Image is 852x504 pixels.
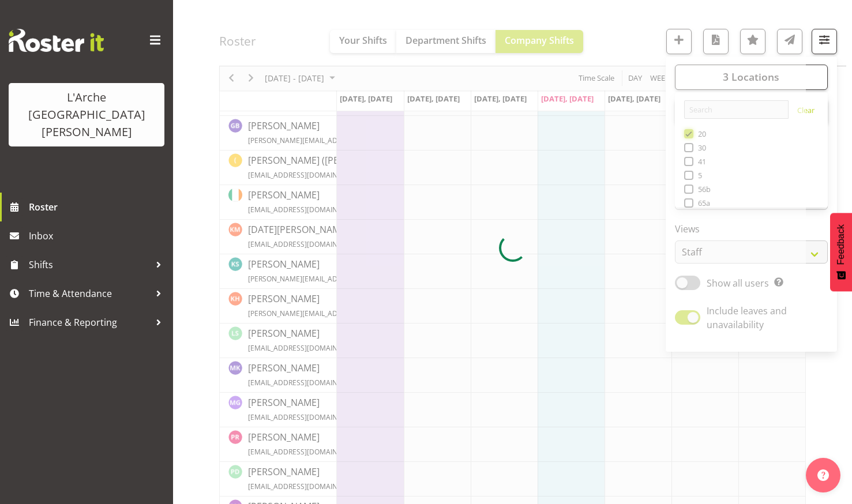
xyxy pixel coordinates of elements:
[9,29,104,52] img: Rosterit website logo
[836,224,846,265] span: Feedback
[812,29,837,54] button: Filter Shifts
[29,198,167,216] span: Roster
[830,213,852,291] button: Feedback - Show survey
[29,256,150,273] span: Shifts
[29,227,167,245] span: Inbox
[20,89,153,141] div: L'Arche [GEOGRAPHIC_DATA][PERSON_NAME]
[797,105,815,119] a: Clear
[29,285,150,302] span: Time & Attendance
[29,314,150,331] span: Finance & Reporting
[817,469,829,481] img: help-xxl-2.png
